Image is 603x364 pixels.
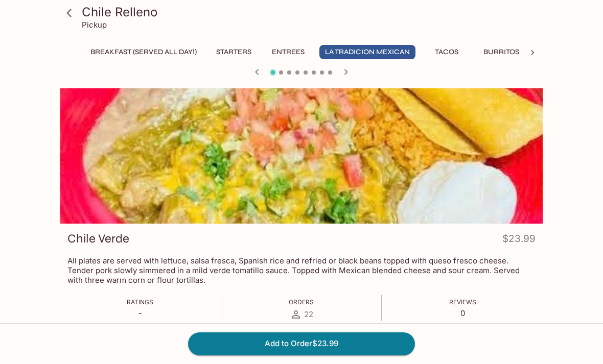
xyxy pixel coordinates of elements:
p: 0 [449,308,476,318]
span: 22 [304,309,313,319]
button: Starters [211,45,257,59]
span: Reviews [449,298,476,306]
button: La Tradicion Mexican [319,45,415,59]
button: Burritos [478,45,525,59]
span: Ratings [127,298,153,306]
button: Add to Order$23.99 [188,332,415,355]
button: Entrees [265,45,311,59]
p: Pickup [82,20,107,30]
p: All plates are served with lettuce, salsa fresca, Spanish rice and refried or black beans topped ... [67,256,536,285]
button: Breakfast (Served ALL DAY!) [85,45,202,59]
p: - [127,308,153,318]
h4: $23.99 [502,231,536,251]
span: Orders [289,298,314,306]
h3: Chile Verde [67,231,129,247]
button: Tacos [424,45,470,59]
h3: Chile Relleno [82,4,539,20]
div: Chile Verde [60,88,543,224]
